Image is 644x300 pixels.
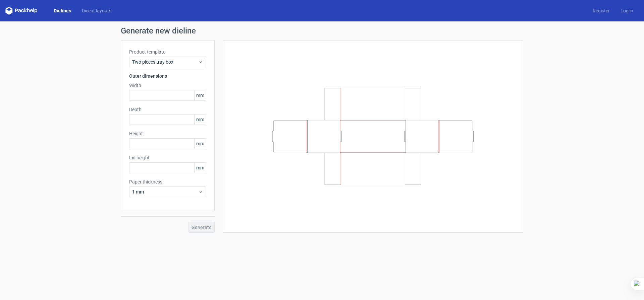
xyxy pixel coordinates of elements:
span: mm [194,90,206,100]
span: 1 mm [132,189,198,195]
label: Lid height [129,154,206,161]
a: Register [587,7,615,14]
a: Dielines [48,7,76,14]
label: Width [129,82,206,89]
label: Product template [129,49,206,55]
label: Depth [129,106,206,113]
h3: Outer dimensions [129,73,206,79]
label: Paper thickness [129,178,206,185]
span: mm [194,115,206,125]
label: Height [129,130,206,137]
span: mm [194,139,206,149]
span: Two pieces tray box [132,59,198,65]
a: Diecut layouts [76,7,117,14]
h1: Generate new dieline [121,27,523,35]
span: mm [194,163,206,173]
a: Log in [615,7,639,14]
